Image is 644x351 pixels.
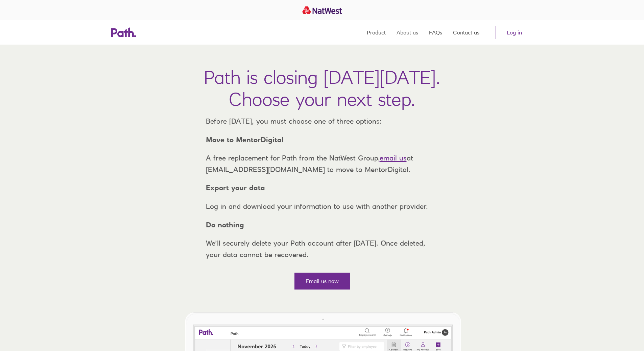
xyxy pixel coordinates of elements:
a: Log in [496,26,533,39]
strong: Do nothing [206,221,244,229]
p: We’ll securely delete your Path account after [DATE]. Once deleted, your data cannot be recovered. [200,237,444,260]
p: Before [DATE], you must choose one of three options: [200,116,444,127]
p: Log in and download your information to use with another provider. [200,201,444,212]
strong: Export your data [206,183,265,192]
a: email us [380,154,407,162]
a: Contact us [453,20,479,45]
a: Email us now [294,273,350,290]
a: FAQs [429,20,442,45]
p: A free replacement for Path from the NatWest Group, at [EMAIL_ADDRESS][DOMAIN_NAME] to move to Me... [200,152,444,175]
h1: Path is closing [DATE][DATE]. Choose your next step. [204,66,440,110]
a: About us [397,20,418,45]
a: Product [367,20,386,45]
strong: Move to MentorDigital [206,135,284,144]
